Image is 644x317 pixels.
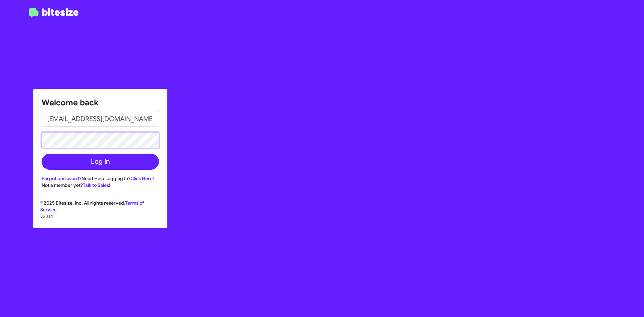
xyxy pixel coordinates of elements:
a: Click Here! [130,175,154,181]
button: Log In [42,154,159,170]
a: Talk to Sales! [83,182,110,188]
p: v3.0.1 [40,213,160,220]
a: Forgot password? [42,175,82,181]
div: Need Help Logging In? [42,175,159,182]
input: Email address [42,111,159,127]
div: © 2025 Bitesize, Inc. All rights reserved. [34,200,167,228]
div: Not a member yet? [42,182,159,189]
h1: Welcome back [42,97,159,108]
